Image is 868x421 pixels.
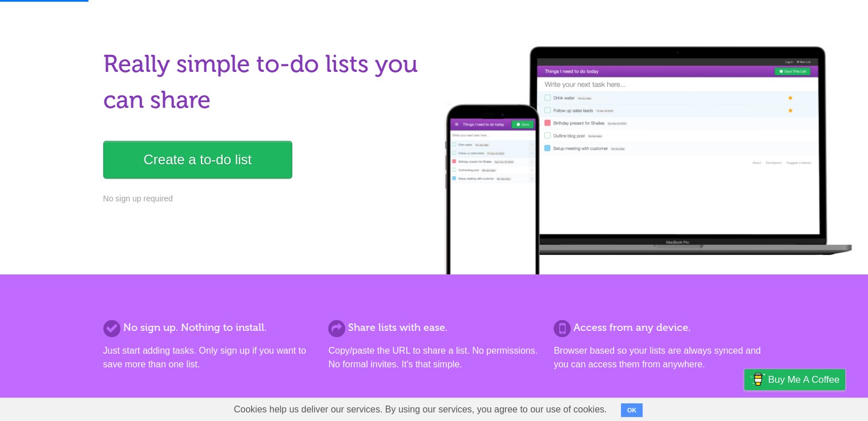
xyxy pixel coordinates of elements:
h2: No sign up. Nothing to install. [103,320,314,335]
p: Browser based so your lists are always synced and you can access them from anywhere. [554,344,765,371]
span: Cookies help us deliver our services. By using our services, you agree to our use of cookies. [223,398,619,421]
p: Just start adding tasks. Only sign up if you want to save more than one list. [103,344,314,371]
span: Buy me a coffee [768,370,839,390]
h1: Really simple to-do lists you can share [103,46,427,118]
p: Copy/paste the URL to share a list. No permissions. No formal invites. It's that simple. [328,344,539,371]
a: Create a to-do list [103,141,292,179]
p: No sign up required [103,193,427,205]
img: Buy me a coffee [750,370,765,389]
h2: Share lists with ease. [328,320,539,335]
h2: Access from any device. [554,320,765,335]
button: OK [621,403,643,417]
a: Buy me a coffee [744,369,845,390]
